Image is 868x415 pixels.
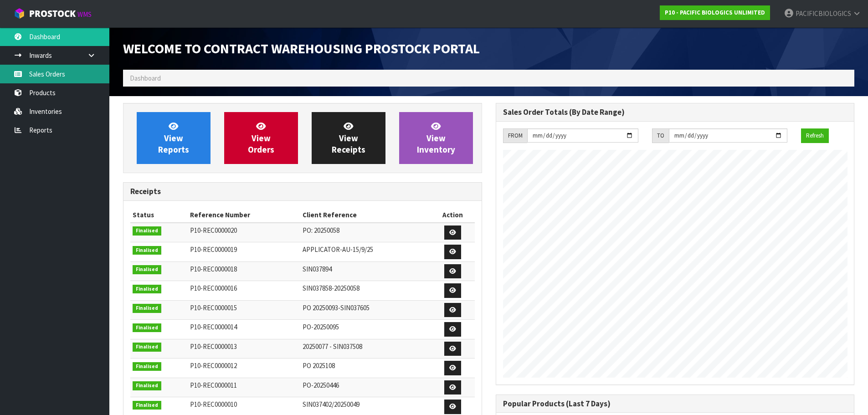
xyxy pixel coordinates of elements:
div: TO [652,128,669,143]
h3: Popular Products (Last 7 Days) [503,400,847,408]
span: P10-REC0000011 [190,381,237,389]
span: ProStock [29,8,76,20]
span: PACIFICBIOLOGICS [796,9,851,18]
strong: P10 - PACIFIC BIOLOGICS UNLIMITED [665,9,765,16]
th: Client Reference [300,208,431,222]
span: Finalised [133,343,161,352]
span: View Reports [158,121,189,155]
span: Finalised [133,362,161,371]
span: APPLICATOR-AU-15/9/25 [303,245,373,254]
span: P10-REC0000018 [190,265,237,273]
span: PO-20250095 [303,323,339,331]
span: View Orders [248,121,274,155]
span: P10-REC0000016 [190,284,237,292]
span: SIN037858-20250058 [303,284,360,292]
span: SIN037402/20250049 [303,400,360,409]
span: View Receipts [332,121,365,155]
span: Finalised [133,323,161,333]
span: PO 20250093-SIN037605 [303,303,370,312]
span: P10-REC0000020 [190,226,237,235]
span: PO 2025108 [303,361,335,370]
span: View Inventory [417,121,455,155]
a: ViewOrders [224,112,298,164]
button: Refresh [801,128,829,143]
th: Reference Number [188,208,300,222]
span: PO: 20250058 [303,226,339,235]
span: Finalised [133,304,161,313]
span: Finalised [133,226,161,236]
h3: Receipts [130,187,475,196]
span: 20250077 - SIN037508 [303,342,362,351]
img: cube-alt.png [14,8,25,19]
th: Action [431,208,475,222]
span: Welcome to Contract Warehousing ProStock Portal [123,40,480,57]
span: PO-20250446 [303,381,339,389]
small: WMS [77,10,92,19]
div: FROM [503,128,527,143]
span: Finalised [133,265,161,274]
span: P10-REC0000014 [190,323,237,331]
a: ViewReports [137,112,211,164]
span: SIN037894 [303,265,332,273]
span: P10-REC0000019 [190,245,237,254]
span: Finalised [133,246,161,255]
a: ViewReceipts [312,112,385,164]
span: Finalised [133,381,161,390]
a: ViewInventory [399,112,473,164]
span: Finalised [133,285,161,294]
span: P10-REC0000012 [190,361,237,370]
span: P10-REC0000015 [190,303,237,312]
h3: Sales Order Totals (By Date Range) [503,108,847,117]
span: Finalised [133,401,161,410]
th: Status [130,208,188,222]
span: Dashboard [130,74,161,82]
span: P10-REC0000010 [190,400,237,409]
span: P10-REC0000013 [190,342,237,351]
